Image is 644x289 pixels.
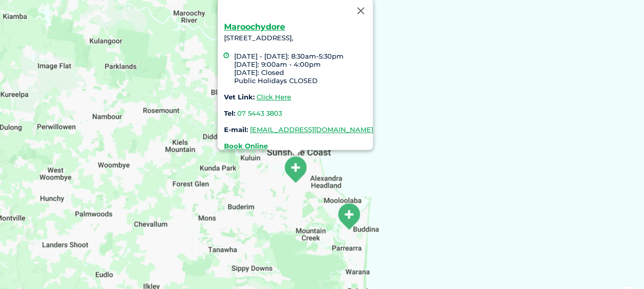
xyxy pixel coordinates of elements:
div: Maroochydore [283,155,308,183]
strong: E-mail: [223,125,247,134]
div: Kawana Waters [336,202,361,230]
a: Book Online [223,142,267,150]
a: 07 5443 3803 [237,109,282,117]
a: [EMAIL_ADDRESS][DOMAIN_NAME] [249,125,373,134]
li: [DATE] - [DATE]: 8:30am-5:30pm [DATE]: 9:00am - 4:00pm [DATE]: Closed Public Holidays CLOSED [234,52,373,85]
a: Click Here [256,93,291,101]
strong: Vet Link: [223,93,254,101]
div: [STREET_ADDRESS], [223,23,373,150]
strong: Tel: [223,109,235,117]
a: Maroochydore [223,22,285,32]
